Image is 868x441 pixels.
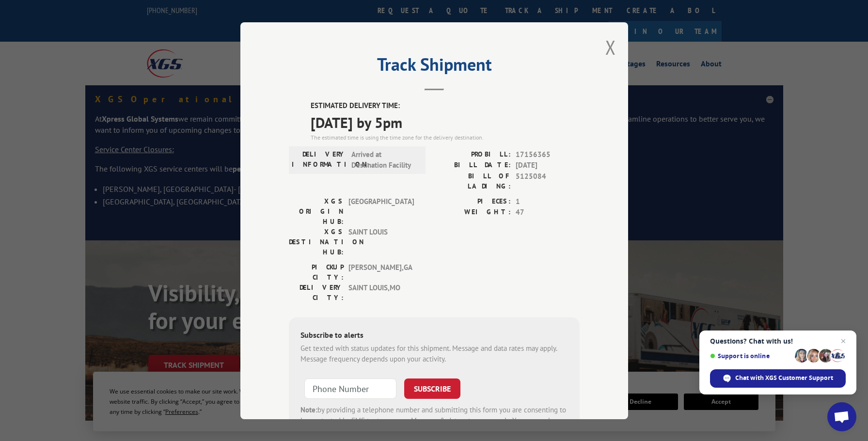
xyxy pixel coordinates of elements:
[735,374,833,382] span: Chat with XGS Customer Support
[404,378,460,398] button: SUBSCRIBE
[289,226,344,257] label: XGS DESTINATION HUB:
[300,343,568,364] div: Get texted with status updates for this shipment. Message and data rates may apply. Message frequ...
[289,262,344,282] label: PICKUP CITY:
[300,405,317,414] strong: Note:
[348,262,414,282] span: [PERSON_NAME] , GA
[348,282,414,302] span: SAINT LOUIS , MO
[434,171,511,191] label: BILL OF LADING:
[304,378,396,398] input: Phone Number
[300,404,568,437] div: by providing a telephone number and submitting this form you are consenting to be contacted by SM...
[351,149,417,171] span: Arrived at Destination Facility
[710,352,791,360] span: Support is online
[434,196,511,207] label: PIECES:
[827,402,856,431] a: Open chat
[434,149,511,160] label: PROBILL:
[516,160,580,171] span: [DATE]
[289,196,344,226] label: XGS ORIGIN HUB:
[311,100,580,111] label: ESTIMATED DELIVERY TIME:
[289,58,580,76] h2: Track Shipment
[311,133,580,142] div: The estimated time is using the time zone for the delivery destination.
[434,207,511,218] label: WEIGHT:
[348,196,414,226] span: [GEOGRAPHIC_DATA]
[311,111,580,133] span: [DATE] by 5pm
[300,329,568,343] div: Subscribe to alerts
[292,149,347,171] label: DELIVERY INFORMATION:
[516,149,580,160] span: 17156365
[348,226,414,257] span: SAINT LOUIS
[289,282,344,302] label: DELIVERY CITY:
[516,171,580,191] span: 5125084
[516,207,580,218] span: 47
[516,196,580,207] span: 1
[434,160,511,171] label: BILL DATE:
[605,34,616,60] button: Close modal
[710,369,846,388] span: Chat with XGS Customer Support
[710,337,846,345] span: Questions? Chat with us!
